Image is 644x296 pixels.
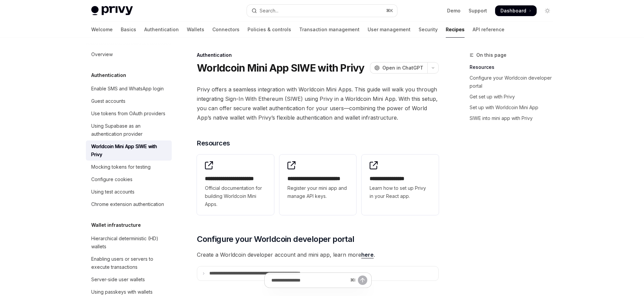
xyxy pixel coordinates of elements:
a: Mocking tokens for testing [86,161,172,173]
div: Overview [91,50,113,58]
span: Configure your Worldcoin developer portal [197,234,354,245]
a: Resources [470,62,558,73]
a: SIWE into mini app with Privy [470,113,558,124]
div: Mocking tokens for testing [91,163,151,171]
button: Toggle dark mode [542,5,553,16]
span: Register your mini app and manage API keys. [287,184,348,200]
img: light logo [91,6,133,15]
button: Send message [358,276,367,285]
div: Use tokens from OAuth providers [91,110,165,118]
div: Guest accounts [91,97,125,105]
a: Wallets [187,22,204,38]
h5: Wallet infrastructure [91,221,141,229]
a: Recipes [446,22,465,38]
span: Resources [197,138,230,148]
span: Create a Worldcoin developer account and mini app, learn more . [197,250,439,259]
span: Official documentation for building Worldcoin Mini Apps. [205,184,266,208]
a: Authentication [144,22,179,38]
div: Search... [260,7,278,15]
a: Guest accounts [86,95,172,107]
div: Enabling users or servers to execute transactions [91,255,168,271]
a: here [361,251,374,258]
a: Welcome [91,22,113,38]
a: Configure your Worldcoin developer portal [470,73,558,91]
a: User management [368,22,411,38]
span: Open in ChatGPT [382,65,423,71]
a: Get set up with Privy [470,91,558,102]
span: Privy offers a seamless integration with Worldcoin Mini Apps. This guide will walk you through in... [197,85,439,122]
div: Authentication [197,52,439,58]
a: Security [419,22,438,38]
div: Server-side user wallets [91,276,145,284]
div: Configure cookies [91,175,132,183]
a: Policies & controls [248,22,291,38]
a: Demo [447,7,461,14]
a: Enabling users or servers to execute transactions [86,253,172,273]
a: Dashboard [495,5,537,16]
a: Chrome extension authentication [86,198,172,210]
a: Using test accounts [86,186,172,198]
div: Using passkeys with wallets [91,288,153,296]
h1: Worldcoin Mini App SIWE with Privy [197,62,365,74]
a: Worldcoin Mini App SIWE with Privy [86,140,172,161]
a: Server-side user wallets [86,273,172,286]
a: Basics [121,22,136,38]
button: Open in ChatGPT [370,62,427,74]
a: Configure cookies [86,173,172,185]
button: Open search [247,5,397,17]
div: Using test accounts [91,188,135,196]
span: Learn how to set up Privy in your React app. [370,184,431,200]
a: Hierarchical deterministic (HD) wallets [86,232,172,253]
div: Chrome extension authentication [91,200,164,208]
span: Dashboard [500,7,526,14]
div: Enable SMS and WhatsApp login [91,85,164,93]
a: Transaction management [299,22,360,38]
a: Connectors [212,22,239,38]
a: API reference [473,22,504,38]
a: Set up with Worldcoin Mini App [470,102,558,113]
span: ⌘ K [386,8,393,13]
div: Hierarchical deterministic (HD) wallets [91,235,168,251]
div: Worldcoin Mini App SIWE with Privy [91,142,168,159]
a: Using Supabase as an authentication provider [86,120,172,140]
div: Using Supabase as an authentication provider [91,122,168,138]
a: Overview [86,48,172,60]
input: Ask a question... [271,273,347,288]
a: Enable SMS and WhatsApp login [86,83,172,95]
span: On this page [476,51,506,59]
h5: Authentication [91,71,126,79]
a: Use tokens from OAuth providers [86,108,172,120]
a: Support [469,7,487,14]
